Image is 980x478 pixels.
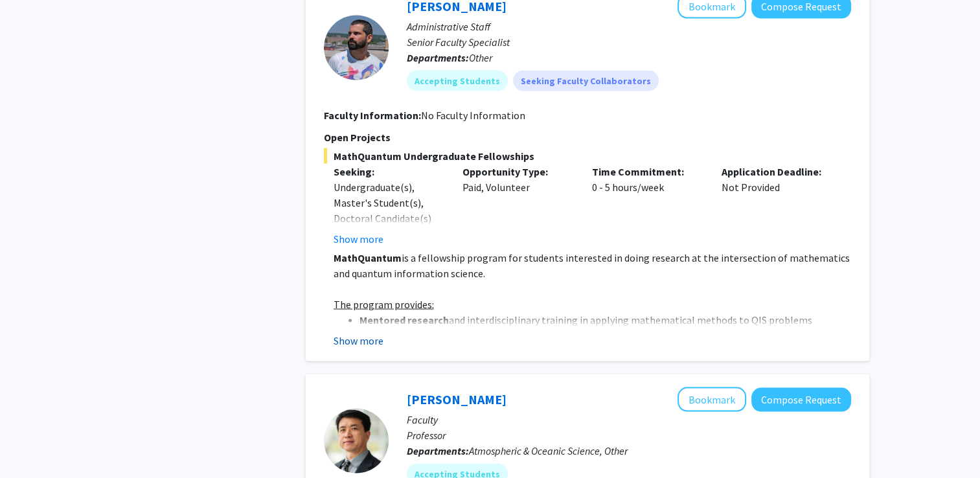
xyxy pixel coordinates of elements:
p: Administrative Staff [407,19,851,34]
div: Paid, Volunteer [453,164,582,247]
u: The program provides: [334,298,434,311]
mat-chip: Seeking Faculty Collaborators [513,71,659,91]
div: Not Provided [712,164,841,247]
b: Departments: [407,444,469,457]
button: Compose Request to Ning Zeng [751,388,851,412]
span: No Faculty Information [421,109,525,122]
p: Open Projects [324,130,851,145]
b: Faculty Information: [324,109,421,122]
span: MathQuantum Undergraduate Fellowships [324,148,851,164]
mat-chip: Accepting Students [407,71,508,91]
p: Opportunity Type: [462,164,573,179]
p: Faculty [407,412,851,427]
p: is a fellowship program for students interested in doing research at the intersection of mathemat... [334,250,851,281]
div: 0 - 5 hours/week [582,164,712,247]
b: Departments: [407,51,469,64]
div: Undergraduate(s), Master's Student(s), Doctoral Candidate(s) (PhD, MD, DMD, PharmD, etc.), Postdo... [334,179,444,304]
p: Senior Faculty Specialist [407,34,851,50]
p: Time Commitment: [592,164,702,179]
button: Add Ning Zeng to Bookmarks [678,387,746,412]
a: [PERSON_NAME] [407,391,507,407]
span: Other [469,51,492,64]
p: Application Deadline: [722,164,832,179]
li: and interdisciplinary training in applying mathematical methods to QIS problems [359,312,851,328]
span: Atmospheric & Oceanic Science, Other [469,444,628,457]
p: Seeking: [334,164,444,179]
strong: MathQuantum [334,251,402,264]
iframe: Chat [10,420,55,468]
p: Professor [407,427,851,443]
button: Show more [334,333,383,348]
button: Show more [334,231,383,247]
strong: Mentored research [359,313,449,326]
